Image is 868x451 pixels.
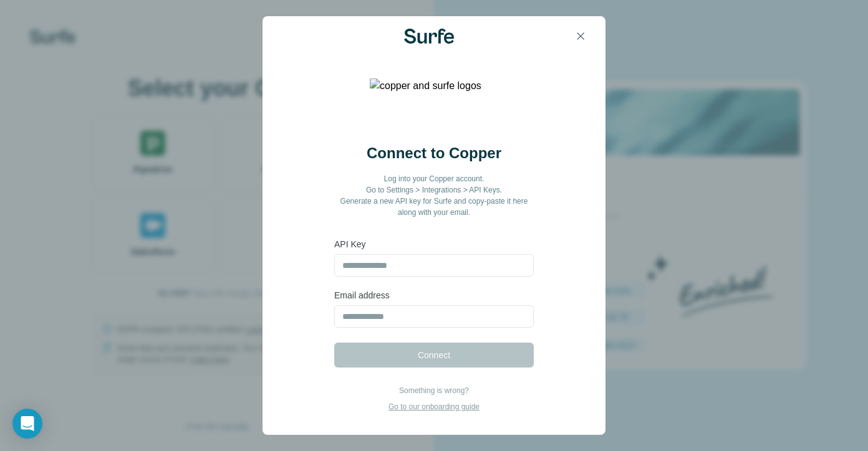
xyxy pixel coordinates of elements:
[334,238,534,250] label: API Key
[334,289,534,301] label: Email address
[12,409,42,439] div: Open Intercom Messenger
[367,143,501,163] h2: Connect to Copper
[370,78,498,128] img: copper and surfe logos
[404,29,454,44] img: Surfe Logo
[388,385,480,396] p: Something is wrong?
[334,173,534,218] p: Log into your Copper account. Go to Settings > Integrations > API Keys. Generate a new API key fo...
[388,401,480,412] p: Go to our onboarding guide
